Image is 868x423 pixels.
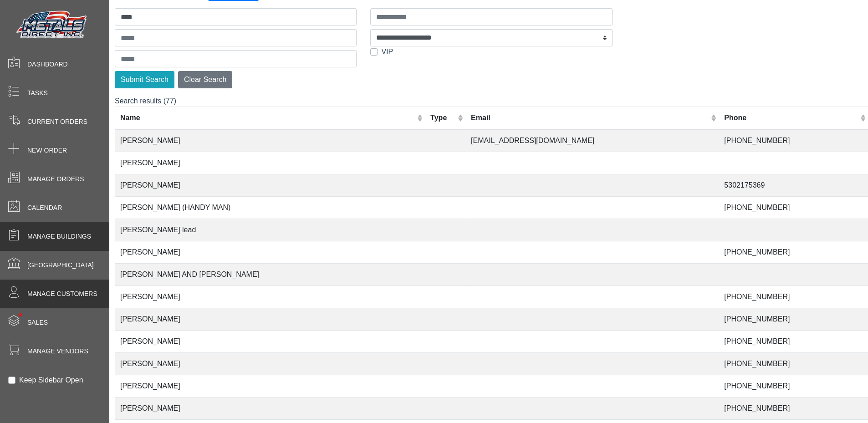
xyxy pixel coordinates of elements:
span: Manage Vendors [27,347,88,356]
span: Manage Customers [27,289,97,299]
td: [PERSON_NAME] [115,174,425,197]
button: Clear Search [178,71,232,88]
td: [PERSON_NAME] (HANDY MAN) [115,197,425,219]
span: Manage Orders [27,174,84,184]
span: • [9,300,32,330]
img: Metals Direct Inc Logo [14,8,91,42]
td: [PERSON_NAME] [115,129,425,152]
label: VIP [381,46,393,57]
td: [PHONE_NUMBER] [719,308,868,331]
td: [PHONE_NUMBER] [719,286,868,308]
td: [PERSON_NAME] [115,353,425,375]
td: [PERSON_NAME] [115,331,425,353]
span: New Order [27,146,67,155]
td: [PHONE_NUMBER] [719,241,868,264]
td: [PERSON_NAME] [115,308,425,331]
span: Calendar [27,203,62,213]
div: Name [120,112,415,123]
div: Email [471,112,709,123]
td: [PERSON_NAME] [115,375,425,398]
button: Submit Search [115,71,174,88]
td: [EMAIL_ADDRESS][DOMAIN_NAME] [465,129,719,152]
td: 5302175369 [719,174,868,197]
td: [PHONE_NUMBER] [719,353,868,375]
td: [PHONE_NUMBER] [719,398,868,420]
span: [GEOGRAPHIC_DATA] [27,260,94,270]
td: [PHONE_NUMBER] [719,129,868,152]
td: [PERSON_NAME] lead [115,219,425,241]
span: Sales [27,318,48,327]
span: Dashboard [27,60,68,69]
td: [PERSON_NAME] [115,398,425,420]
td: [PHONE_NUMBER] [719,375,868,398]
span: Tasks [27,88,48,98]
span: Manage Buildings [27,232,91,241]
td: [PHONE_NUMBER] [719,331,868,353]
td: [PERSON_NAME] [115,286,425,308]
span: Current Orders [27,117,87,127]
td: [PERSON_NAME] [115,152,425,174]
label: Keep Sidebar Open [19,375,83,386]
td: [PERSON_NAME] AND [PERSON_NAME] [115,264,425,286]
td: [PERSON_NAME] [115,241,425,264]
td: [PHONE_NUMBER] [719,197,868,219]
div: Type [430,112,455,123]
div: Phone [724,112,858,123]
